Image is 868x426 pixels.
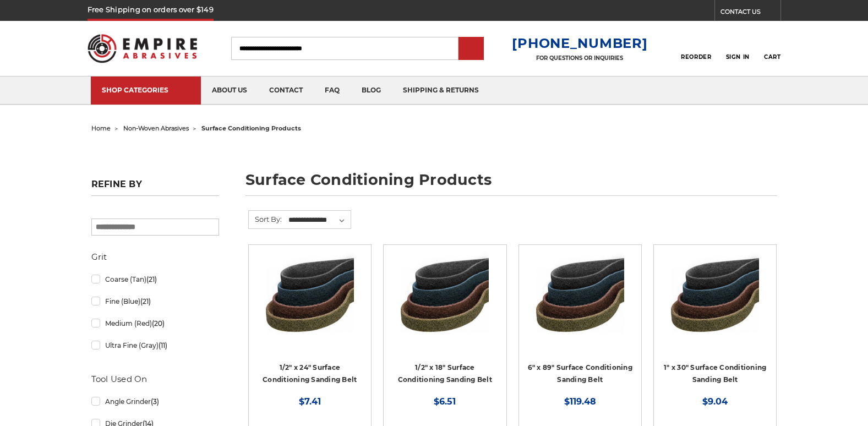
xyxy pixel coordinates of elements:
[91,77,201,105] a: SHOP CATEGORIES
[152,319,165,327] span: (20)
[351,77,392,105] a: blog
[681,53,711,61] span: Reorder
[88,27,198,70] img: Empire Abrasives
[401,253,489,341] img: Surface Conditioning Sanding Belts
[299,396,321,407] span: $7.41
[287,212,351,228] select: Sort By:
[91,373,219,386] h5: Tool Used On
[91,250,219,264] h5: Grit
[123,124,189,132] a: non-woven abrasives
[266,253,354,341] img: Surface Conditioning Sanding Belts
[146,275,157,283] span: (21)
[564,396,596,407] span: $119.48
[398,363,492,384] a: 1/2" x 18" Surface Conditioning Sanding Belt
[263,363,357,384] a: 1/2" x 24" Surface Conditioning Sanding Belt
[664,363,766,384] a: 1" x 30" Surface Conditioning Sanding Belt
[201,77,258,105] a: about us
[91,314,219,333] a: Medium (Red)(20)
[91,336,219,355] a: Ultra Fine (Gray)(11)
[662,253,768,359] a: 1"x30" Surface Conditioning Sanding Belts
[91,292,219,311] a: Fine (Blue)(21)
[671,253,759,341] img: 1"x30" Surface Conditioning Sanding Belts
[159,341,167,349] span: (11)
[201,124,301,132] span: surface conditioning products
[512,54,647,62] p: FOR QUESTIONS OR INQUIRIES
[528,363,632,384] a: 6" x 89" Surface Conditioning Sanding Belt
[460,38,482,60] input: Submit
[527,253,634,359] a: 6"x89" Surface Conditioning Sanding Belts
[702,396,728,407] span: $9.04
[764,53,780,61] span: Cart
[91,179,219,196] h5: Refine by
[720,6,780,21] a: CONTACT US
[726,53,750,61] span: Sign In
[681,36,711,60] a: Reorder
[392,77,490,105] a: shipping & returns
[249,211,282,227] label: Sort By:
[512,35,647,51] a: [PHONE_NUMBER]
[91,392,219,411] a: Angle Grinder(3)
[536,253,624,341] img: 6"x89" Surface Conditioning Sanding Belts
[245,172,777,196] h1: surface conditioning products
[434,396,456,407] span: $6.51
[91,124,111,132] a: home
[256,253,363,359] a: Surface Conditioning Sanding Belts
[764,36,780,61] a: Cart
[314,77,351,105] a: faq
[391,253,498,359] a: Surface Conditioning Sanding Belts
[151,397,159,406] span: (3)
[140,297,151,305] span: (21)
[91,270,219,289] a: Coarse (Tan)(21)
[102,86,190,94] div: SHOP CATEGORIES
[258,77,314,105] a: contact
